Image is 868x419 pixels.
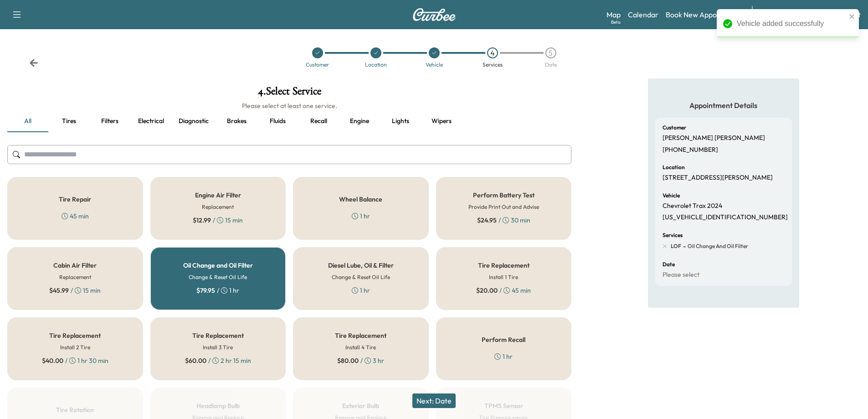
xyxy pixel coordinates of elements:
[421,110,462,132] button: Wipers
[257,110,298,132] button: Fluids
[663,125,686,130] h6: Customer
[476,286,531,295] div: / 45 min
[663,233,683,238] h6: Services
[345,343,376,352] h6: Install 4 Tire
[468,203,539,211] h6: Provide Print Out and Advise
[62,212,89,221] div: 45 min
[482,336,525,343] h5: Perform Recall
[7,86,571,101] h1: 4 . Select Service
[189,273,247,281] h6: Change & Reset Oil Life
[426,62,443,67] div: Vehicle
[89,110,130,132] button: Filters
[49,332,101,339] h5: Tire Replacement
[737,18,846,29] div: Vehicle added successfully
[655,100,792,110] h5: Appointment Details
[478,262,529,269] h5: Tire Replacement
[663,271,699,279] p: Please select
[203,343,233,352] h6: Install 3 Tire
[7,110,571,132] div: basic tabs example
[42,356,108,365] div: / 1 hr 30 min
[130,110,171,132] button: Electrical
[60,343,90,352] h6: Install 2 Tire
[53,262,97,269] h5: Cabin Air Filter
[628,9,658,20] a: Calendar
[298,110,339,132] button: Recall
[483,62,503,67] div: Services
[29,58,38,67] div: Back
[49,286,101,295] div: / 15 min
[681,242,686,251] span: -
[332,273,390,281] h6: Change & Reset Oil Life
[477,216,497,225] span: $ 24.95
[7,101,571,110] h6: Please select at least one service.
[352,212,370,221] div: 1 hr
[352,286,370,295] div: 1 hr
[663,193,680,198] h6: Vehicle
[337,356,359,365] span: $ 80.00
[328,262,394,269] h5: Diesel Lube, Oil & Filter
[185,356,206,365] span: $ 60.00
[412,393,456,408] button: Next: Date
[183,262,253,269] h5: Oil Change and Oil Filter
[306,62,329,67] div: Customer
[335,332,386,339] h5: Tire Replacement
[42,356,63,365] span: $ 40.00
[412,8,456,21] img: Curbee Logo
[339,110,380,132] button: Engine
[476,286,498,295] span: $ 20.00
[606,9,621,20] a: MapBeta
[671,243,681,250] span: LOF
[49,286,69,295] span: $ 45.99
[380,110,421,132] button: Lights
[663,146,718,154] p: [PHONE_NUMBER]
[849,13,855,20] button: close
[202,203,234,211] h6: Replacement
[337,356,384,365] div: / 3 hr
[489,273,518,281] h6: Install 1 Tire
[663,134,765,142] p: [PERSON_NAME] [PERSON_NAME]
[666,9,743,20] a: Book New Appointment
[339,196,382,202] h5: Wheel Balance
[48,110,89,132] button: Tires
[494,352,513,361] div: 1 hr
[473,192,534,198] h5: Perform Battery Test
[59,196,91,202] h5: Tire Repair
[686,243,748,250] span: Oil Change and Oil Filter
[663,213,788,222] p: [US_VEHICLE_IDENTIFICATION_NUMBER]
[365,62,387,67] div: Location
[196,286,239,295] div: / 1 hr
[663,165,685,170] h6: Location
[663,202,722,210] p: Chevrolet Trax 2024
[216,110,257,132] button: Brakes
[196,286,215,295] span: $ 79.95
[545,62,557,67] div: Date
[611,19,621,26] div: Beta
[477,216,530,225] div: / 30 min
[545,47,556,58] div: 5
[663,174,773,182] p: [STREET_ADDRESS][PERSON_NAME]
[193,216,211,225] span: $ 12.99
[663,262,675,267] h6: Date
[59,273,91,281] h6: Replacement
[193,216,243,225] div: / 15 min
[195,192,241,198] h5: Engine Air Filter
[7,110,48,132] button: all
[185,356,251,365] div: / 2 hr 15 min
[487,47,498,58] div: 4
[171,110,216,132] button: Diagnostic
[192,332,244,339] h5: Tire Replacement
